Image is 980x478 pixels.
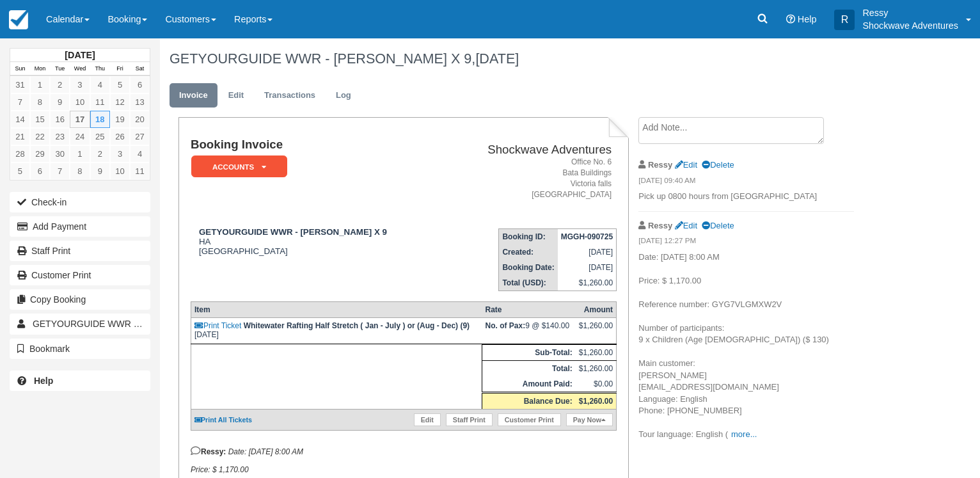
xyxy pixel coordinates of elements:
strong: Ressy [648,221,672,230]
a: 1 [30,76,50,93]
a: Staff Print [10,241,150,261]
a: Help [10,370,150,391]
a: 17 [70,111,90,128]
a: 29 [30,145,50,163]
p: Date: [DATE] 8:00 AM Price: $ 1,170.00 Reference number: GYG7VLGMXW2V Number of participants: 9 x... [638,251,854,441]
a: GETYOURGUIDE WWR - [PERSON_NAME] X 9 [10,314,150,334]
a: 16 [50,111,70,128]
td: [DATE] [191,318,482,344]
th: Total: [482,361,576,377]
td: 9 @ $140.00 [482,318,576,344]
td: $1,260.00 [576,345,617,361]
th: Sub-Total: [482,345,576,361]
i: Help [786,15,795,24]
strong: No. of Pax [486,321,526,330]
div: HA [GEOGRAPHIC_DATA] [191,227,444,256]
h1: GETYOURGUIDE WWR - [PERSON_NAME] X 9, [170,51,885,67]
a: Customer Print [10,265,150,285]
th: Rate [482,302,576,318]
a: 3 [70,76,90,93]
a: 8 [30,93,50,111]
a: 28 [10,145,30,163]
a: 12 [110,93,130,111]
td: [DATE] [558,244,617,260]
td: $0.00 [576,376,617,393]
strong: GETYOURGUIDE WWR - [PERSON_NAME] X 9 [199,227,387,237]
em: ACCOUNTS [191,155,287,178]
a: 13 [130,93,150,111]
p: Shockwave Adventures [862,19,958,32]
td: $1,260.00 [558,275,617,291]
button: Copy Booking [10,289,150,310]
td: $1,260.00 [576,361,617,377]
span: Help [798,14,817,24]
a: 8 [70,163,90,180]
th: Balance Due: [482,393,576,410]
th: Amount [576,302,617,318]
a: Edit [675,221,697,230]
th: Amount Paid: [482,376,576,393]
a: 4 [90,76,110,93]
address: Office No. 6 Bata Buildings Victoria falls [GEOGRAPHIC_DATA] [449,157,612,201]
a: 11 [130,163,150,180]
a: Delete [702,221,734,230]
p: Ressy [862,6,958,19]
button: Bookmark [10,339,150,359]
a: Log [326,83,361,108]
a: 9 [50,93,70,111]
strong: Ressy [648,160,672,170]
a: 30 [50,145,70,163]
a: 10 [110,163,130,180]
a: 2 [90,145,110,163]
strong: [DATE] [65,50,95,60]
a: 15 [30,111,50,128]
th: Fri [110,62,130,76]
a: 22 [30,128,50,145]
a: 10 [70,93,90,111]
td: [DATE] [558,260,617,275]
a: 6 [30,163,50,180]
a: Pay Now [566,413,613,426]
a: 31 [10,76,30,93]
a: Invoice [170,83,217,108]
a: ACCOUNTS [191,155,283,179]
strong: $1,260.00 [579,397,613,406]
th: Item [191,302,482,318]
button: Add Payment [10,216,150,237]
p: Pick up 0800 hours from [GEOGRAPHIC_DATA] [638,191,854,203]
a: 19 [110,111,130,128]
a: 11 [90,93,110,111]
a: Customer Print [498,413,561,426]
a: Print All Tickets [194,416,252,424]
a: Delete [702,160,734,170]
a: 1 [70,145,90,163]
a: more... [731,429,757,439]
th: Created: [499,244,558,260]
span: [DATE] [475,51,519,67]
a: 9 [90,163,110,180]
a: 23 [50,128,70,145]
strong: Whitewater Rafting Half Stretch ( Jan - July ) or (Aug - Dec) (9) [244,321,470,330]
a: Edit [675,160,697,170]
a: 14 [10,111,30,128]
a: 3 [110,145,130,163]
a: 20 [130,111,150,128]
strong: MGGH-090725 [561,232,613,241]
th: Mon [30,62,50,76]
a: 7 [50,163,70,180]
div: $1,260.00 [579,321,613,340]
th: Sat [130,62,150,76]
span: GETYOURGUIDE WWR - [PERSON_NAME] X 9 [33,319,228,329]
img: checkfront-main-nav-mini-logo.png [9,10,28,29]
a: Edit [219,83,253,108]
a: 21 [10,128,30,145]
h2: Shockwave Adventures [449,143,612,157]
th: Thu [90,62,110,76]
a: 4 [130,145,150,163]
a: 24 [70,128,90,145]
th: Booking ID: [499,229,558,245]
a: Print Ticket [194,321,241,330]
strong: Ressy: [191,447,226,456]
th: Sun [10,62,30,76]
th: Wed [70,62,90,76]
